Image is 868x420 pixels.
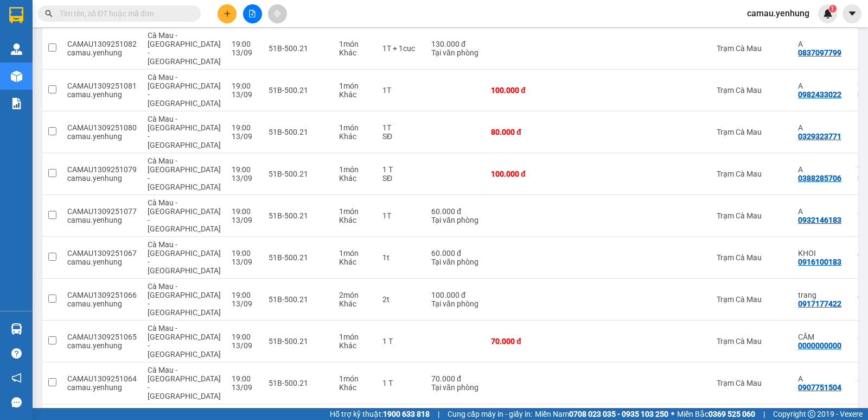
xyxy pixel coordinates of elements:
button: aim [268,4,287,23]
div: 19:00 [232,207,258,216]
div: 19:00 [232,40,258,48]
div: Trạm Cà Mau [717,379,787,387]
span: question-circle [11,348,22,359]
div: Khác [339,258,372,266]
div: 1 món [339,374,372,383]
span: | [438,408,439,420]
div: camau.yenhung [67,341,137,350]
div: 0932146183 [798,216,841,224]
span: aim [273,10,281,17]
div: 1 món [339,123,372,132]
div: camau.yenhung [67,383,137,392]
div: Khác [339,383,372,392]
div: 13/09 [232,132,258,141]
div: 2t [382,295,420,304]
div: Tại văn phòng [431,48,480,57]
div: SĐ [382,174,420,183]
div: Tại văn phòng [431,258,480,266]
div: CAMAU1309251081 [67,82,137,90]
div: 13/09 [232,299,258,308]
div: CAMAU1309251080 [67,123,137,132]
span: Miền Nam [535,408,668,420]
img: icon-new-feature [823,9,833,18]
div: 0329323771 [798,132,841,141]
span: Cà Mau - [GEOGRAPHIC_DATA] - [GEOGRAPHIC_DATA] [148,115,221,149]
span: plus [224,10,231,17]
strong: 0369 525 060 [709,410,755,418]
div: 51B-500.21 [269,128,328,136]
div: camau.yenhung [67,258,137,266]
div: 1 món [339,333,372,341]
div: 19:00 [232,123,258,132]
span: copyright [808,410,815,418]
span: Cà Mau - [GEOGRAPHIC_DATA] - [GEOGRAPHIC_DATA] [148,282,221,317]
div: 100.000 đ [491,170,545,178]
div: 2 món [339,291,372,299]
div: camau.yenhung [67,174,137,183]
div: 0907751504 [798,383,841,392]
div: camau.yenhung [67,299,137,308]
div: 19:00 [232,291,258,299]
div: 1 món [339,207,372,216]
div: Khác [339,132,372,141]
div: 13/09 [232,341,258,350]
span: notification [11,373,22,383]
div: 51B-500.21 [269,295,328,304]
div: 0917177422 [798,299,841,308]
div: 1 món [339,165,372,174]
div: 1T + 1cuc [382,44,420,53]
div: KHOI [798,249,847,258]
div: 13/09 [232,383,258,392]
div: SĐ [382,132,420,141]
div: 1T [382,211,420,220]
div: Khác [339,48,372,57]
div: 1 món [339,82,372,90]
div: CAMAU1309251066 [67,291,137,299]
div: 51B-500.21 [269,379,328,387]
div: 80.000 đ [491,128,545,136]
div: 60.000 đ [431,207,480,216]
strong: 1900 633 818 [383,410,430,418]
span: Cà Mau - [GEOGRAPHIC_DATA] - [GEOGRAPHIC_DATA] [148,156,221,191]
div: CAMAU1309251077 [67,207,137,216]
span: Miền Bắc [677,408,755,420]
div: 51B-500.21 [269,253,328,262]
strong: 0708 023 035 - 0935 103 250 [569,410,668,418]
sup: 1 [829,5,837,12]
div: 13/09 [232,258,258,266]
div: 0837097799 [798,48,841,57]
div: A [798,165,847,174]
div: 1 món [339,249,372,258]
div: camau.yenhung [67,132,137,141]
button: plus [218,4,237,23]
span: Cà Mau - [GEOGRAPHIC_DATA] - [GEOGRAPHIC_DATA] [148,73,221,108]
div: A [798,123,847,132]
div: 19:00 [232,374,258,383]
div: 1t [382,253,420,262]
div: 13/09 [232,90,258,99]
div: 70.000 đ [431,374,480,383]
div: A [798,82,847,90]
div: 0388285706 [798,174,841,183]
div: CAMAU1309251067 [67,249,137,258]
div: camau.yenhung [67,48,137,57]
input: Tìm tên, số ĐT hoặc mã đơn [60,8,188,20]
span: camau.yenhung [738,7,818,20]
div: CAMAU1309251079 [67,165,137,174]
div: Khác [339,174,372,183]
div: Khác [339,90,372,99]
div: Tại văn phòng [431,383,480,392]
div: 19:00 [232,165,258,174]
div: Tại văn phòng [431,299,480,308]
span: 1 [831,5,834,12]
div: 130.000 đ [431,40,480,48]
div: 70.000 đ [491,337,545,346]
div: Trạm Cà Mau [717,337,787,346]
div: Khác [339,299,372,308]
div: 51B-500.21 [269,211,328,220]
span: | [763,408,765,420]
div: 100.000 đ [491,86,545,95]
div: 1T [382,86,420,95]
div: 100.000 đ [431,291,480,299]
div: 60.000 đ [431,249,480,258]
